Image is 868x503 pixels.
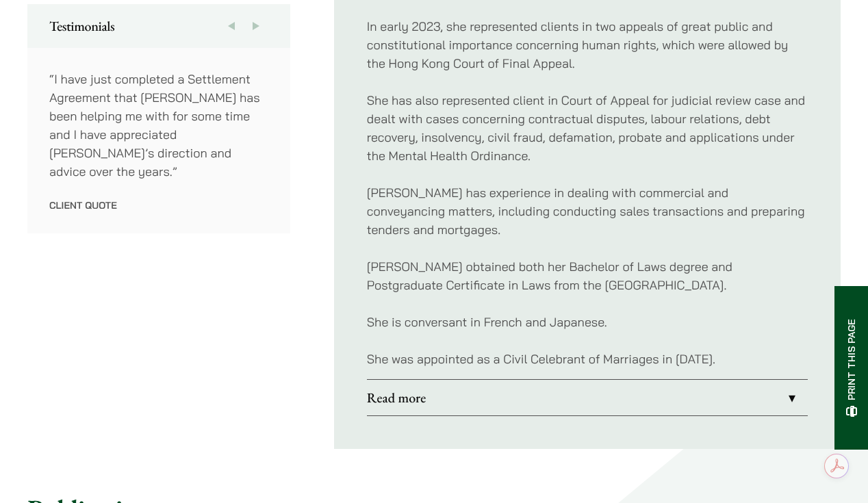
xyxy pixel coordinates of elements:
h2: Testimonials [49,18,268,34]
button: Next [244,4,268,48]
p: She is conversant in French and Japanese. [367,313,808,331]
p: She has also represented client in Court of Appeal for judicial review case and dealt with cases ... [367,91,808,165]
p: [PERSON_NAME] obtained both her Bachelor of Laws degree and Postgraduate Certificate in Laws from... [367,257,808,294]
p: In early 2023, she represented clients in two appeals of great public and constitutional importan... [367,17,808,73]
a: Read more [367,380,808,415]
p: “I have just completed a Settlement Agreement that [PERSON_NAME] has been helping me with for som... [49,70,268,181]
p: [PERSON_NAME] has experience in dealing with commercial and conveyancing matters, including condu... [367,183,808,239]
p: Client Quote [49,199,268,211]
p: She was appointed as a Civil Celebrant of Marriages in [DATE]. [367,350,808,368]
button: Previous [219,4,244,48]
